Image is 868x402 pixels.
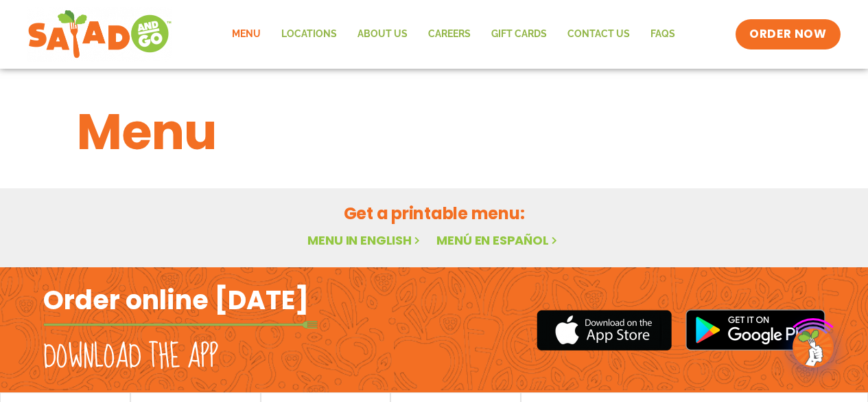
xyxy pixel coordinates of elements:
a: FAQs [640,19,685,50]
h2: Get a printable menu: [77,201,792,225]
a: Menú en español [436,232,560,249]
img: new-SAG-logo-768×292 [27,7,172,62]
a: ORDER NOW [736,19,840,49]
img: google_play [685,309,825,350]
a: Contact Us [557,19,640,50]
a: GIFT CARDS [481,19,557,50]
h1: Menu [77,95,792,169]
a: Menu in English [307,232,423,249]
a: Menu [222,19,271,50]
img: fork [43,321,318,328]
nav: Menu [222,19,685,50]
span: ORDER NOW [749,26,826,43]
h2: Order online [DATE] [43,283,309,317]
img: appstore [537,308,672,353]
h2: Download the app [43,338,218,377]
a: Locations [271,19,347,50]
a: Careers [418,19,481,50]
a: About Us [347,19,418,50]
